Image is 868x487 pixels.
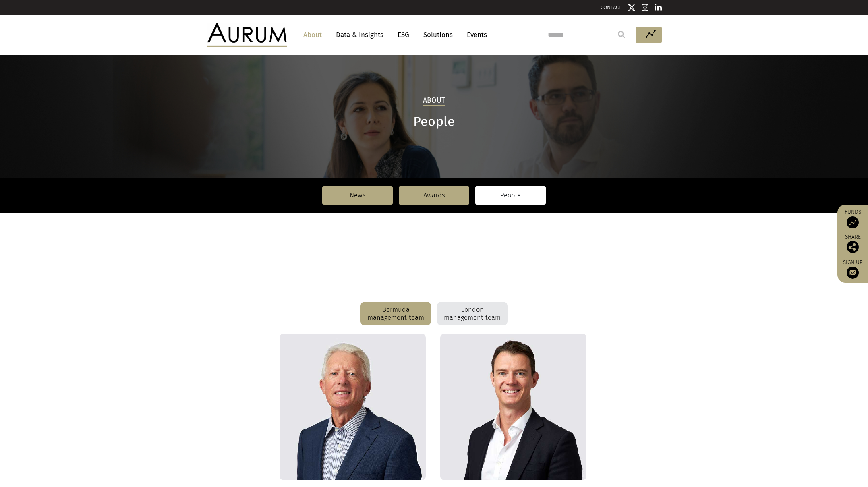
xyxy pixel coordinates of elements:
[394,27,413,42] a: ESG
[847,241,859,253] img: Share this post
[437,302,508,326] div: London management team
[475,186,546,205] a: People
[628,4,636,12] img: Twitter icon
[847,216,859,228] img: Access Funds
[423,96,445,106] h2: About
[613,27,630,43] input: Submit
[322,186,393,205] a: News
[360,302,431,326] div: Bermuda management team
[841,209,864,228] a: Funds
[642,4,649,12] img: Instagram icon
[655,4,662,12] img: Linkedin icon
[841,259,864,279] a: Sign up
[463,27,487,42] a: Events
[207,114,662,130] h1: People
[419,27,457,42] a: Solutions
[299,27,326,42] a: About
[399,186,469,205] a: Awards
[207,23,287,47] img: Aurum
[841,234,864,253] div: Share
[332,27,387,42] a: Data & Insights
[601,4,621,10] a: CONTACT
[847,267,859,279] img: Sign up to our newsletter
